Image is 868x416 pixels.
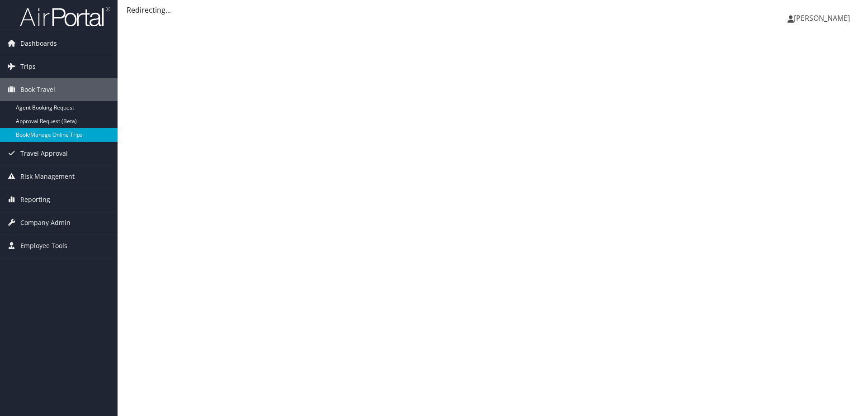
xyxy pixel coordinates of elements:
[20,165,75,188] span: Risk Management
[20,188,50,211] span: Reporting
[788,5,859,32] a: [PERSON_NAME]
[20,6,110,27] img: airportal-logo.png
[794,13,850,23] span: [PERSON_NAME]
[20,142,68,165] span: Travel Approval
[127,5,859,15] div: Redirecting...
[20,234,67,257] span: Employee Tools
[20,78,55,101] span: Book Travel
[20,32,57,55] span: Dashboards
[20,211,71,234] span: Company Admin
[20,55,36,78] span: Trips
